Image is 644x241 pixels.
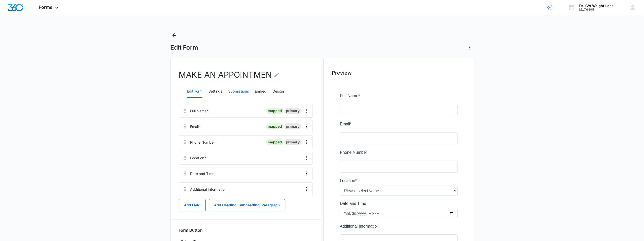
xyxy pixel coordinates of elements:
div: Date and Time [190,171,214,176]
iframe: reCAPTCHA [100,156,165,171]
div: primary [284,123,301,129]
div: Location [190,155,206,161]
span: Forms [39,5,52,10]
h2: Preview [332,69,466,77]
h1: Edit Form [170,44,198,51]
div: Phone Number [190,140,215,145]
div: account id [579,8,614,11]
button: Edit Form Name [274,69,280,81]
div: mapped [266,123,283,129]
button: Design [273,85,284,98]
div: Full Name [190,108,209,114]
h3: Form Button [179,228,203,233]
div: mapped [266,139,283,145]
button: Add Heading, Subheading, Paragraph [209,199,285,211]
button: Overflow Menu [302,138,310,146]
button: Overflow Menu [302,185,310,193]
button: Overflow Menu [302,169,310,178]
div: mapped [266,108,283,114]
div: Email [190,124,201,129]
div: primary [284,108,301,114]
span: BOOK AN APPOINTMENT [3,161,52,166]
div: Additional Informatio [190,187,224,192]
div: primary [284,139,301,145]
button: Add Field [179,199,206,211]
button: Submissions [228,85,249,98]
button: Actions [466,43,474,52]
button: Embed [255,85,266,98]
button: Back [170,31,178,39]
div: account name [579,4,614,8]
button: Overflow Menu [302,107,310,115]
button: Settings [209,85,222,98]
button: Overflow Menu [302,154,310,162]
h2: MAKE AN APPOINTMEN [179,69,280,81]
button: Overflow Menu [302,122,310,130]
button: Edit Form [187,85,202,98]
